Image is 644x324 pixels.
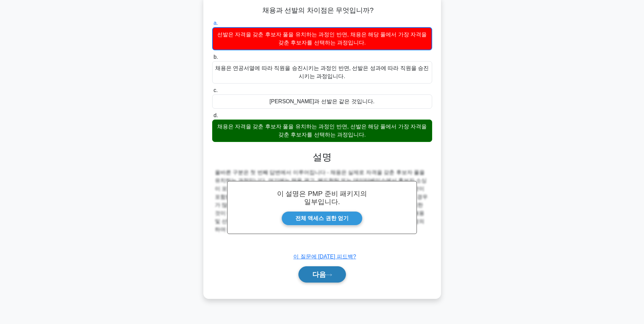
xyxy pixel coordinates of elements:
[293,254,356,259] a: 이 질문에 [DATE] 피드백?
[212,61,432,84] div: 채용은 연공서열에 따라 직원을 승진시키는 과정인 반면, 선발은 성과에 따라 직원을 승진시키는 과정입니다.
[214,112,218,118] span: d.
[212,120,432,142] div: 채용은 자격을 갖춘 후보자 풀을 유치하는 과정인 반면, 선발은 해당 풀에서 가장 자격을 갖춘 후보자를 선택하는 과정입니다.
[281,211,363,226] a: 전체 액세스 권한 얻기
[214,87,218,93] span: c.
[212,94,432,109] div: [PERSON_NAME]과 선발은 같은 것입니다.
[216,151,428,163] h3: 설명
[214,54,218,60] span: b.
[215,168,429,234] div: 올바른 구분은 첫 번째 답변에서 이루어집니다 - 채용은 실제로 자격을 갖춘 후보자 풀을 유치하는 과정입니다. 여기에는 채용 광고, 헤드헌팅 또는 데이터베이스에서 후보자 소싱이...
[214,20,218,26] span: a.
[262,6,382,14] font: 채용과 선발의 차이점은 무엇입니까?
[312,271,326,278] font: 다음
[298,266,346,283] button: 다음
[212,27,432,50] div: 선발은 자격을 갖춘 후보자 풀을 유치하는 과정인 반면, 채용은 해당 풀에서 가장 자격을 갖춘 후보자를 선택하는 과정입니다.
